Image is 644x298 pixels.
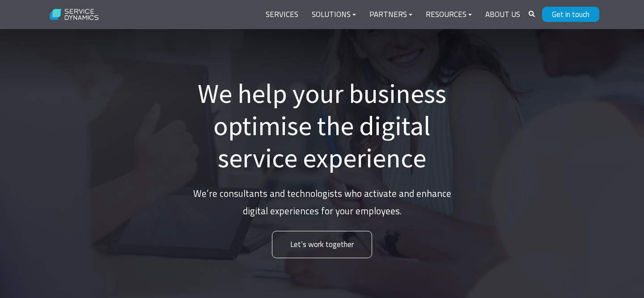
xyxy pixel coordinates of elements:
[45,3,104,26] img: Service Dynamics Logo - White
[259,4,527,26] div: Navigation Menu
[542,7,599,22] a: Get in touch
[479,4,527,26] a: About Us
[188,77,456,174] h1: We help your business optimise the digital service experience
[272,231,372,258] a: Let’s work together
[188,185,456,221] p: We’re consultants and technologists who activate and enhance digital experiences for your employees.
[305,4,363,26] a: Solutions
[419,4,479,26] a: Resources
[259,4,305,26] a: Services
[363,4,419,26] a: Partners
